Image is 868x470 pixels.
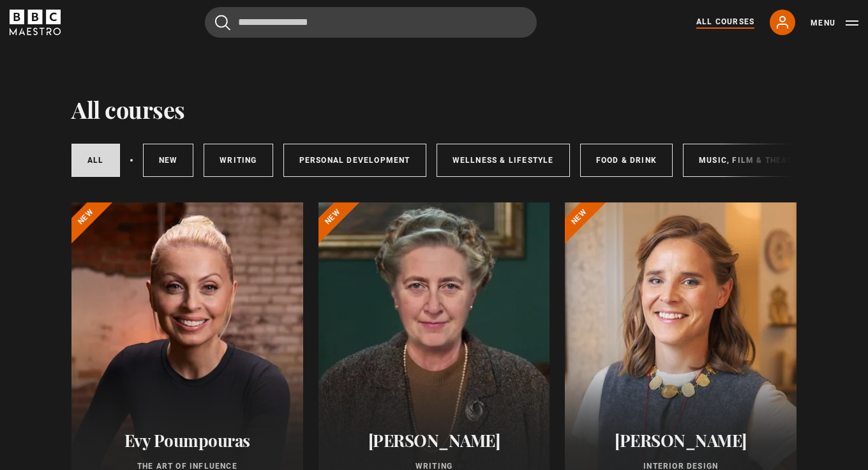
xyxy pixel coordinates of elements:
[683,144,819,177] a: Music, Film & Theatre
[71,144,120,177] a: All
[87,430,288,450] h2: Evy Poumpouras
[437,144,570,177] a: Wellness & Lifestyle
[71,96,185,123] h1: All courses
[205,7,537,38] input: Search
[580,144,673,177] a: Food & Drink
[283,144,426,177] a: Personal Development
[10,10,61,35] svg: BBC Maestro
[143,144,194,177] a: New
[696,16,754,29] a: All Courses
[334,430,535,450] h2: [PERSON_NAME]
[811,17,858,29] button: Toggle navigation
[204,144,273,177] a: Writing
[580,430,781,450] h2: [PERSON_NAME]
[215,15,230,31] button: Submit the search query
